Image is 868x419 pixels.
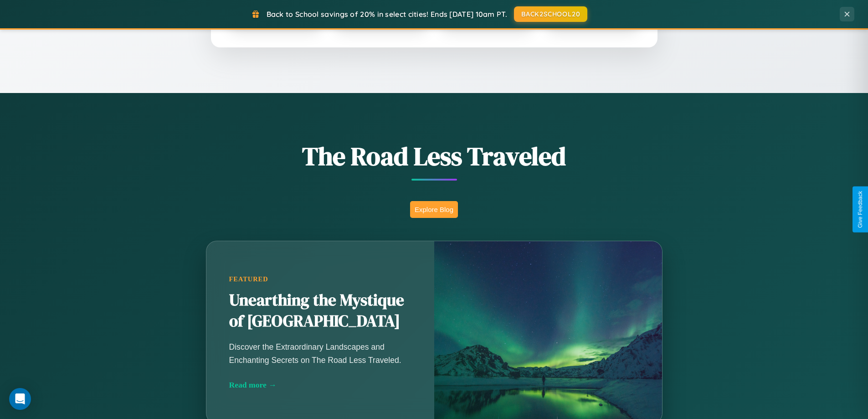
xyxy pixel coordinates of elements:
[229,275,411,283] div: Featured
[229,341,411,366] p: Discover the Extraordinary Landscapes and Enchanting Secrets on The Road Less Traveled.
[514,6,587,22] button: BACK2SCHOOL20
[267,10,507,19] span: Back to School savings of 20% in select cities! Ends [DATE] 10am PT.
[161,139,708,174] h1: The Road Less Traveled
[229,380,411,390] div: Read more →
[857,191,863,228] div: Give Feedback
[9,388,31,410] div: Open Intercom Messenger
[410,201,458,218] button: Explore Blog
[229,290,411,332] h2: Unearthing the Mystique of [GEOGRAPHIC_DATA]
